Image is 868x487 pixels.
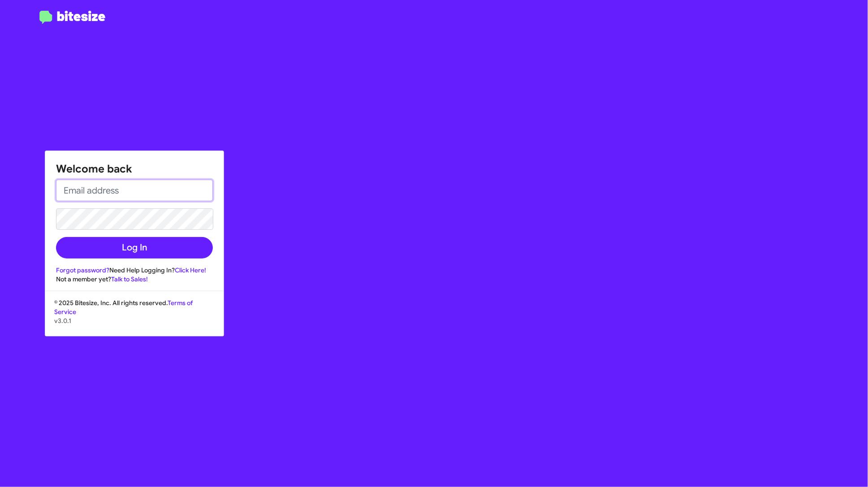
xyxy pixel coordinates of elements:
a: Talk to Sales! [111,275,148,283]
div: Not a member yet? [56,275,213,284]
button: Log In [56,237,213,259]
p: v3.0.1 [54,316,215,325]
div: Need Help Logging In? [56,266,213,275]
input: Email address [56,180,213,201]
h1: Welcome back [56,162,213,176]
div: © 2025 Bitesize, Inc. All rights reserved. [45,298,224,336]
a: Terms of Service [54,299,193,316]
a: Click Here! [175,266,206,274]
a: Forgot password? [56,266,109,274]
